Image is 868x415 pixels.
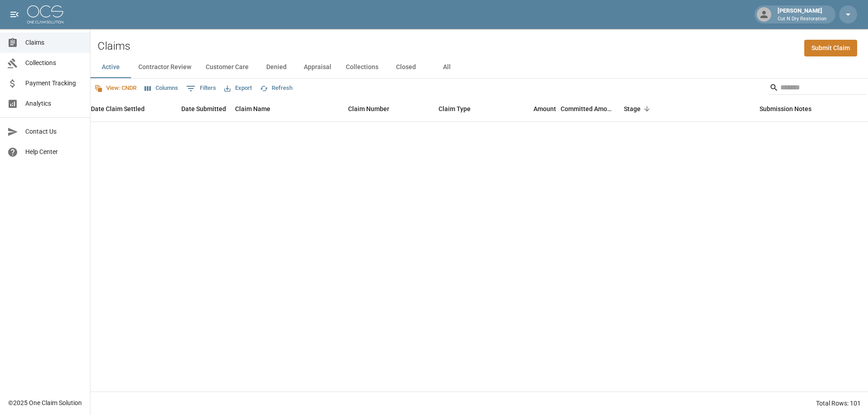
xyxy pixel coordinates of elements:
[386,56,426,78] button: Closed
[235,96,270,121] div: Claim Name
[184,81,218,96] button: Show filters
[25,38,83,47] span: Claims
[25,99,83,108] span: Analytics
[131,56,198,78] button: Contractor Review
[25,147,83,157] span: Help Center
[92,81,139,95] button: View: CNDR
[778,15,826,23] p: Cut N Dry Restoration
[426,56,467,78] button: All
[804,40,857,56] a: Submit Claim
[149,96,231,121] div: Date Submitted
[258,81,295,95] button: Refresh
[348,96,389,121] div: Claim Number
[759,96,811,121] div: Submission Notes
[619,96,755,121] div: Stage
[142,81,180,95] button: Select columns
[816,399,861,408] div: Total Rows: 101
[769,80,866,97] div: Search
[98,40,130,53] h2: Claims
[434,96,502,121] div: Claim Type
[25,58,83,68] span: Collections
[27,5,63,23] img: ocs-logo-white-transparent.png
[561,96,615,121] div: Committed Amount
[344,96,434,121] div: Claim Number
[181,96,226,121] div: Date Submitted
[90,56,131,78] button: Active
[624,96,641,121] div: Stage
[25,79,83,88] span: Payment Tracking
[256,56,297,78] button: Denied
[198,56,256,78] button: Customer Care
[641,103,653,115] button: Sort
[533,96,556,121] div: Amount
[5,5,24,23] button: open drawer
[25,127,83,136] span: Contact Us
[90,96,149,121] div: Date Claim Settled
[339,56,386,78] button: Collections
[90,56,868,78] div: dynamic tabs
[91,96,145,121] div: Date Claim Settled
[561,96,619,121] div: Committed Amount
[502,96,561,121] div: Amount
[231,96,344,121] div: Claim Name
[755,96,868,121] div: Submission Notes
[297,56,339,78] button: Appraisal
[222,81,254,95] button: Export
[8,398,82,407] div: © 2025 One Claim Solution
[774,6,830,23] div: [PERSON_NAME]
[439,96,471,121] div: Claim Type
